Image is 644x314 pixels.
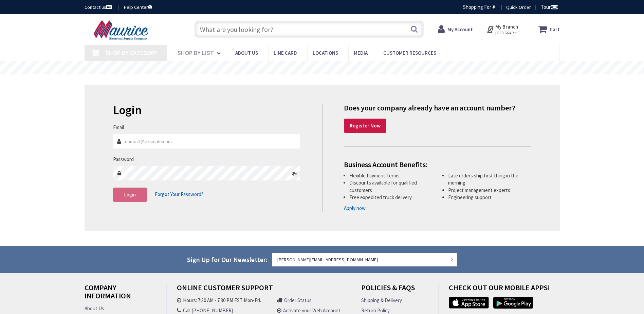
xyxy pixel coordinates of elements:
input: What are you looking for? [195,21,424,38]
span: Tour [541,4,558,10]
li: Free expedited truck delivery [349,194,433,201]
input: Enter your email address [272,253,457,266]
a: About Us [85,305,104,312]
span: Locations [313,50,338,56]
span: Forgot Your Password? [155,191,203,197]
h4: Does your company already have an account number? [344,104,531,112]
img: Maurice Electrical Supply Company [85,20,160,41]
a: Return Policy [361,307,390,314]
span: About us [235,50,258,56]
h4: Check out Our Mobile Apps! [449,283,565,297]
a: Shipping & Delivery [361,297,402,304]
rs-layer: Free Same Day Pickup at 15 Locations [260,64,385,72]
span: Customer Resources [383,50,436,56]
a: Contact us [85,4,113,11]
button: Login [113,188,147,202]
a: My Account [438,23,473,35]
a: Quick Order [506,4,531,11]
h4: Policies & FAQs [361,283,428,297]
label: Email [113,124,124,131]
i: Click here to show/hide password [292,171,297,176]
div: My Branch [GEOGRAPHIC_DATA], [GEOGRAPHIC_DATA] [486,23,524,35]
a: Register Now [344,119,386,133]
li: Engineering support [448,194,531,201]
h2: Login [113,104,301,117]
li: Discounts available for qualified customers [349,179,433,194]
h4: Company Information [85,283,156,305]
input: Email [113,134,301,149]
span: Shopping For [463,4,491,10]
a: Order Status [284,297,312,304]
strong: Register Now [350,122,381,129]
span: Sign Up for Our Newsletter: [187,255,268,264]
a: Help Center [124,4,152,11]
a: Forgot Your Password? [155,188,203,201]
li: Late orders ship first thing in the morning [448,172,531,187]
span: Shop By Category [106,49,158,57]
li: Flexible Payment Terms [349,172,433,179]
h4: Business Account Benefits: [344,160,531,169]
span: Line Card [274,50,297,56]
span: [GEOGRAPHIC_DATA], [GEOGRAPHIC_DATA] [495,30,524,36]
li: Project management experts [448,187,531,194]
span: Login [124,191,136,198]
strong: My Account [447,26,473,33]
h4: Online Customer Support [177,283,341,297]
strong: My Branch [495,23,518,30]
span: Media [354,50,368,56]
li: Hours: 7:30 AM - 7:30 PM EST Mon-Fri. [177,297,271,304]
strong: # [492,4,495,10]
a: Cart [538,23,560,35]
span: Shop By List [178,49,214,57]
a: Apply now [344,205,366,212]
strong: Cart [550,23,560,35]
a: [PHONE_NUMBER] [191,307,233,314]
li: Call: [177,307,271,314]
a: Activate your Web Account [283,307,341,314]
label: Password [113,156,134,163]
